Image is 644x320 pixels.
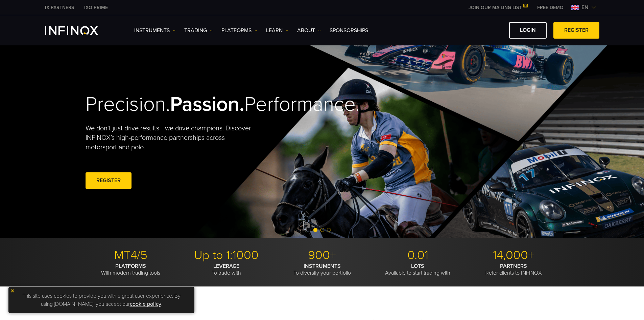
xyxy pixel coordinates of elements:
[134,26,176,35] a: Instruments
[330,26,368,35] a: SPONSORSHIPS
[411,263,424,270] strong: LOTS
[79,4,113,11] a: INFINOX
[468,248,559,263] p: 14,000+
[277,263,367,276] p: To diversify your portfolio
[184,26,213,35] a: TRADING
[86,263,176,276] p: With modern trading tools
[86,124,256,152] p: We don't just drive results—we drive champions. Discover INFINOX’s high-performance partnerships ...
[86,172,132,189] a: REGISTER
[45,26,114,35] a: INFINOX Logo
[115,263,146,270] strong: PLATFORMS
[10,289,15,293] img: yellow close icon
[509,22,547,39] a: LOGIN
[373,248,463,263] p: 0.01
[553,22,599,39] a: REGISTER
[181,263,272,276] p: To trade with
[221,26,258,35] a: PLATFORMS
[468,263,559,276] p: Refer clients to INFINOX
[266,26,289,35] a: Learn
[373,263,463,276] p: Available to start trading with
[277,248,367,263] p: 900+
[304,263,341,270] strong: INSTRUMENTS
[181,248,272,263] p: Up to 1:1000
[213,263,239,270] strong: LEVERAGE
[313,228,317,232] span: Go to slide 1
[463,5,532,10] a: JOIN OUR MAILING LIST
[579,3,591,12] span: en
[532,4,569,11] a: INFINOX MENU
[86,92,299,117] h2: Precision. Performance.
[327,228,331,232] span: Go to slide 3
[40,4,79,11] a: INFINOX
[130,301,161,307] a: cookie policy
[86,248,176,263] p: MT4/5
[500,263,527,270] strong: PARTNERS
[320,228,324,232] span: Go to slide 2
[297,26,321,35] a: ABOUT
[170,92,244,116] strong: Passion.
[12,290,191,310] p: This site uses cookies to provide you with a great user experience. By using [DOMAIN_NAME], you a...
